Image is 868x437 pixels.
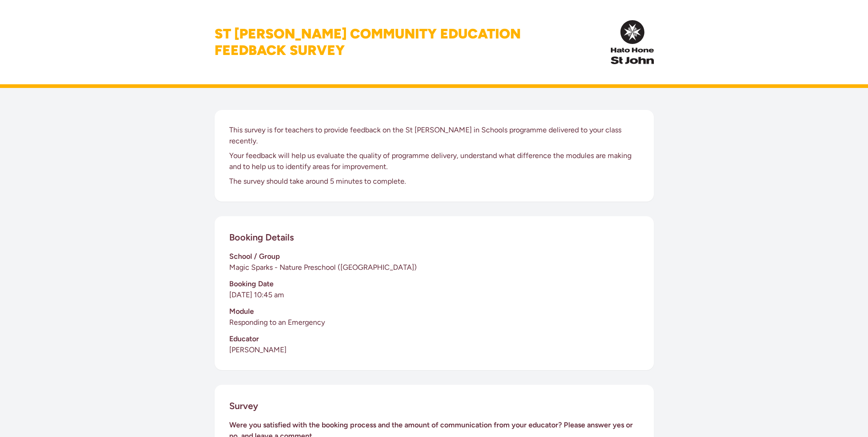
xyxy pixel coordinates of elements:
p: The survey should take around 5 minutes to complete. [229,176,639,187]
h2: Booking Details [229,231,294,244]
h3: Booking Date [229,279,639,290]
h3: Module [229,306,639,317]
p: [DATE] 10:45 am [229,290,639,300]
p: Magic Sparks - Nature Preschool ([GEOGRAPHIC_DATA]) [229,262,639,273]
p: This survey is for teachers to provide feedback on the St [PERSON_NAME] in Schools programme deli... [229,125,639,147]
h3: Educator [229,333,639,344]
h1: St [PERSON_NAME] Community Education Feedback Survey [215,26,521,59]
h2: Survey [229,399,258,412]
p: Your feedback will help us evaluate the quality of programme delivery, understand what difference... [229,150,639,172]
p: [PERSON_NAME] [229,344,639,355]
p: Responding to an Emergency [229,317,639,328]
img: InPulse [611,20,653,64]
h3: School / Group [229,251,639,262]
